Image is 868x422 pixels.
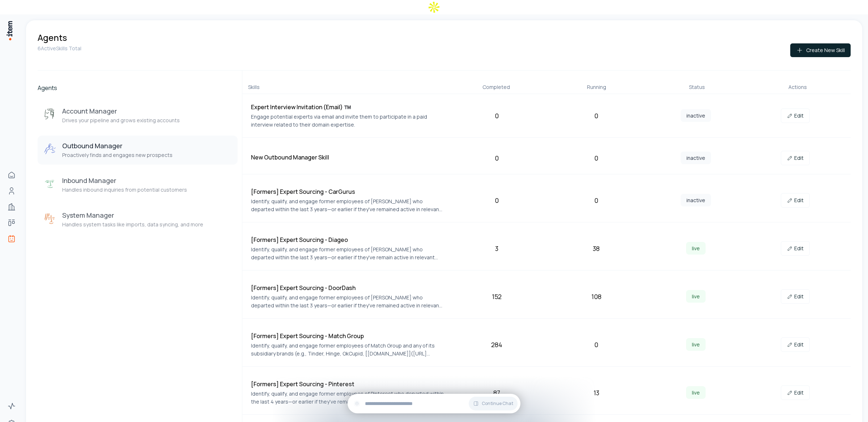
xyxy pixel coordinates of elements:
[681,109,711,122] span: inactive
[43,212,56,225] img: System Manager
[62,186,187,193] p: Handles inbound inquiries from potential customers
[450,388,544,398] div: 87
[38,45,81,52] p: 6 Active Skills Total
[251,284,444,292] h4: [Formers] Expert Sourcing - DoorDash
[449,84,544,91] div: Completed
[781,289,810,304] a: Edit
[4,399,19,413] a: Activity
[38,84,238,92] h2: Agents
[62,117,180,124] p: Drives your pipeline and grows existing accounts
[450,195,544,205] div: 0
[549,84,644,91] div: Running
[750,84,845,91] div: Actions
[686,290,706,303] span: live
[549,291,643,302] div: 108
[781,385,810,400] a: Edit
[650,84,745,91] div: Status
[251,380,444,388] h4: [Formers] Expert Sourcing - Pinterest
[348,394,520,413] div: Continue Chat
[251,197,444,213] p: Identify, qualify, and engage former employees of [PERSON_NAME] who departed within the last 3 ye...
[469,397,518,410] button: Continue Chat
[251,390,444,406] p: Identify, qualify, and engage former employees of Pinterest who departed within the last 4 years—...
[248,84,443,91] div: Skills
[251,113,444,129] p: Engage potential experts via email and invite them to participate in a paid interview related to ...
[4,216,19,230] a: Deals
[549,153,643,163] div: 0
[4,231,19,246] a: Agents
[43,108,56,121] img: Account Manager
[251,187,444,196] h4: [Formers] Expert Sourcing - CarGurus
[251,153,444,162] h4: New Outbound Manager Skill
[62,107,180,115] h3: Account Manager
[4,168,19,182] a: Home
[251,246,444,261] p: Identify, qualify, and engage former employees of [PERSON_NAME] who departed within the last 3 ye...
[251,332,444,340] h4: [Formers] Expert Sourcing - Match Group
[6,20,13,41] img: Item Brain Logo
[781,337,810,352] a: Edit
[686,242,706,255] span: live
[781,108,810,123] a: Edit
[38,170,238,199] button: Inbound ManagerInbound ManagerHandles inbound inquiries from potential customers
[62,141,173,150] h3: Outbound Manager
[549,243,643,253] div: 38
[251,342,444,358] p: Identify, qualify, and engage former employees of Match Group and any of its subsidiary brands (e...
[549,195,643,205] div: 0
[781,151,810,165] a: Edit
[251,235,444,244] h4: [Formers] Expert Sourcing - Diageo
[43,178,56,191] img: Inbound Manager
[62,211,203,219] h3: System Manager
[781,193,810,208] a: Edit
[62,176,187,185] h3: Inbound Manager
[450,153,544,163] div: 0
[251,103,444,111] h4: Expert Interview Invitation (Email) ™️
[38,101,238,130] button: Account ManagerAccount ManagerDrives your pipeline and grows existing accounts
[790,43,851,57] button: Create New Skill
[450,340,544,350] div: 284
[781,241,810,256] a: Edit
[450,111,544,121] div: 0
[4,200,19,214] a: Companies
[62,221,203,228] p: Handles system tasks like imports, data syncing, and more
[62,152,173,159] p: Proactively finds and engages new prospects
[549,340,643,350] div: 0
[681,194,711,206] span: inactive
[450,243,544,253] div: 3
[38,136,238,165] button: Outbound ManagerOutbound ManagerProactively finds and engages new prospects
[549,111,643,121] div: 0
[686,386,706,399] span: live
[450,291,544,302] div: 152
[681,152,711,164] span: inactive
[38,32,67,43] h1: Agents
[686,338,706,351] span: live
[4,184,19,198] a: People
[251,294,444,310] p: Identify, qualify, and engage former employees of [PERSON_NAME] who departed within the last 3 ye...
[549,388,643,398] div: 13
[38,205,238,234] button: System ManagerSystem ManagerHandles system tasks like imports, data syncing, and more
[43,143,56,156] img: Outbound Manager
[482,401,513,406] span: Continue Chat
